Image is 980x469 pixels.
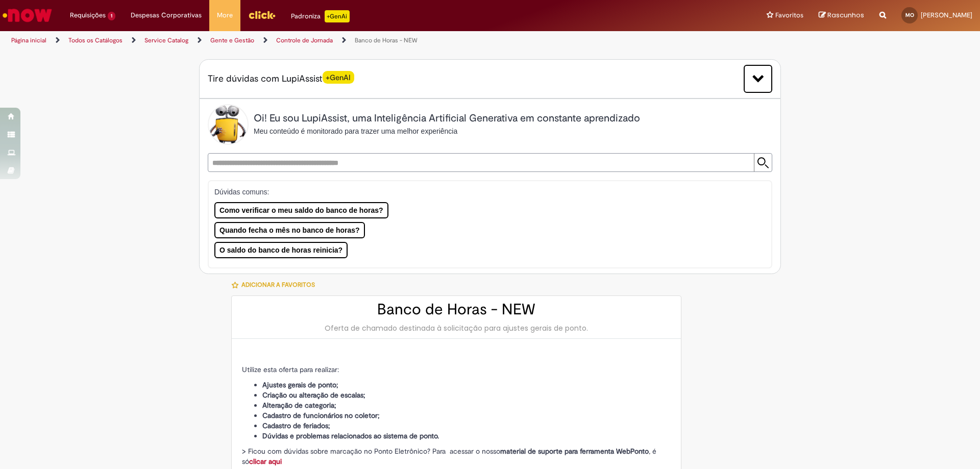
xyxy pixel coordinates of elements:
[242,446,671,466] p: > Ficou com dúvidas sobre marcação no Ponto Eletrônico? Para acessar o nosso , é só
[68,36,122,44] a: Todos os Catálogos
[355,36,418,44] a: Banco de Horas - NEW
[775,10,803,20] span: Favoritos
[921,11,972,19] span: [PERSON_NAME]
[217,10,233,20] span: More
[242,301,671,318] h2: Banco de Horas - NEW
[214,202,388,218] button: Como verificar o meu saldo do banco de horas?
[242,365,339,374] span: Utilize esta oferta para realizar:
[208,104,249,145] img: Lupi
[248,7,276,22] img: click_logo_yellow_360x200.png
[254,113,640,124] h2: Oi! Eu sou LupiAssist, uma Inteligência Artificial Generativa em constante aprendizado
[500,447,649,456] strong: material de suporte para ferramenta WebPonto
[262,380,338,389] strong: Ajustes gerais de ponto;
[241,281,315,289] span: Adicionar a Favoritos
[276,36,333,44] a: Controle de Jornada
[262,401,336,410] strong: Alteração de categoria;
[905,12,914,18] span: MO
[754,154,772,171] input: Submit
[262,411,380,420] strong: Cadastro de funcionários no coletor;
[323,71,354,84] span: +GenAI
[262,421,330,430] strong: Cadastro de feriados;
[291,10,350,22] div: Padroniza
[242,323,671,333] div: Oferta de chamado destinada à solicitação para ajustes gerais de ponto.
[214,222,365,238] button: Quando fecha o mês no banco de horas?
[108,12,115,20] span: 1
[70,10,106,20] span: Requisições
[262,431,439,440] strong: Dúvidas e problemas relacionados ao sistema de ponto.
[214,242,348,258] button: O saldo do banco de horas reinicia?
[8,31,646,50] ul: Trilhas de página
[208,72,354,85] span: Tire dúvidas com LupiAssist
[254,127,457,135] span: Meu conteúdo é monitorado para trazer uma melhor experiência
[819,11,864,20] a: Rascunhos
[131,10,202,20] span: Despesas Corporativas
[210,36,254,44] a: Gente e Gestão
[262,390,365,400] strong: Criação ou alteração de escalas;
[827,10,864,20] span: Rascunhos
[1,5,54,26] img: ServiceNow
[144,36,188,44] a: Service Catalog
[231,274,321,295] button: Adicionar a Favoritos
[214,187,752,197] p: Dúvidas comuns:
[325,10,350,22] p: +GenAi
[11,36,46,44] a: Página inicial
[249,457,282,466] a: clicar aqui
